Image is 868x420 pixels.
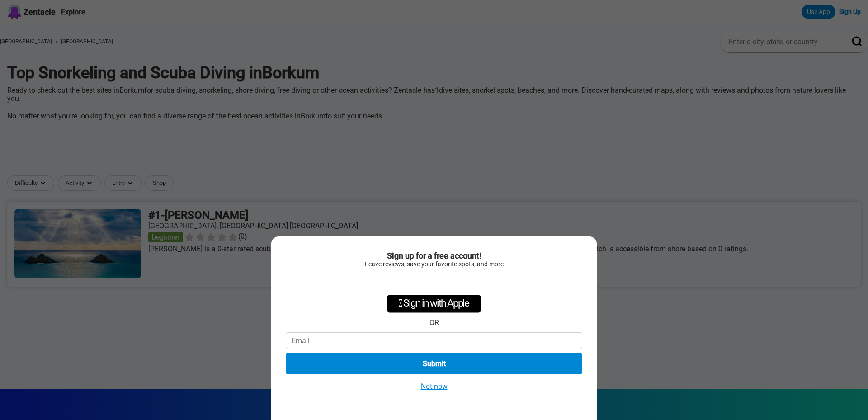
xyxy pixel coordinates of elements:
[286,260,582,268] div: Leave reviews, save your favorite spots, and more
[418,382,450,391] button: Not now
[377,272,491,292] iframe: Bouton "Se connecter avec Google"
[286,332,582,349] input: Email
[286,353,582,374] button: Submit
[286,251,582,260] div: Sign up for a free account!
[429,318,439,327] div: OR
[387,295,481,313] div: Sign in with Apple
